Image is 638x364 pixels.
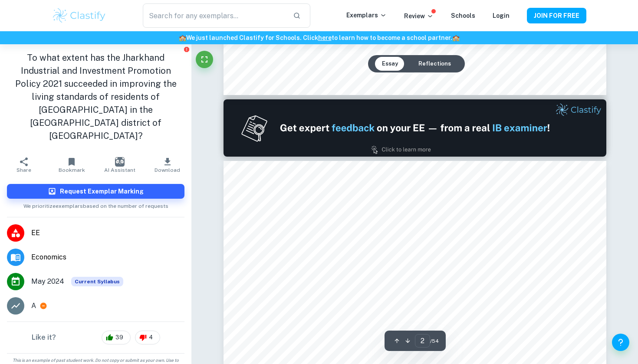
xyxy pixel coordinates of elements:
[71,277,123,286] span: Current Syllabus
[111,333,128,342] span: 39
[318,34,332,41] a: here
[104,167,135,173] span: AI Assistant
[179,34,186,41] span: 🏫
[493,12,510,19] a: Login
[451,12,475,19] a: Schools
[404,11,434,21] p: Review
[7,184,184,199] button: Request Exemplar Marking
[32,332,56,343] h6: Like it?
[52,7,107,24] img: Clastify logo
[2,33,636,43] h6: We just launched Clastify for Schools. Click to learn how to become a school partner.
[411,57,458,71] button: Reflections
[375,57,405,71] button: Essay
[612,334,629,351] button: Help and Feedback
[135,331,160,344] div: 4
[59,167,85,173] span: Bookmark
[527,8,586,23] button: JOIN FOR FREE
[144,153,191,177] button: Download
[48,153,95,177] button: Bookmark
[196,51,213,68] button: Fullscreen
[155,167,180,173] span: Download
[71,277,123,286] div: This exemplar is based on the current syllabus. Feel free to refer to it for inspiration/ideas wh...
[115,157,125,167] img: AI Assistant
[31,228,184,238] span: EE
[31,252,184,262] span: Economics
[183,46,190,52] button: Report issue
[430,337,439,345] span: / 54
[7,51,184,142] h1: To what extent has the Jharkhand Industrial and Investment Promotion Policy 2021 succeeded in imp...
[102,331,131,344] div: 39
[452,34,460,41] span: 🏫
[346,10,387,20] p: Exemplars
[31,276,64,287] span: May 2024
[144,333,158,342] span: 4
[31,301,36,311] p: A
[224,99,606,157] img: Ad
[96,153,144,177] button: AI Assistant
[60,187,144,196] h6: Request Exemplar Marking
[143,3,286,28] input: Search for any exemplars...
[23,199,168,210] span: We prioritize exemplars based on the number of requests
[16,167,31,173] span: Share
